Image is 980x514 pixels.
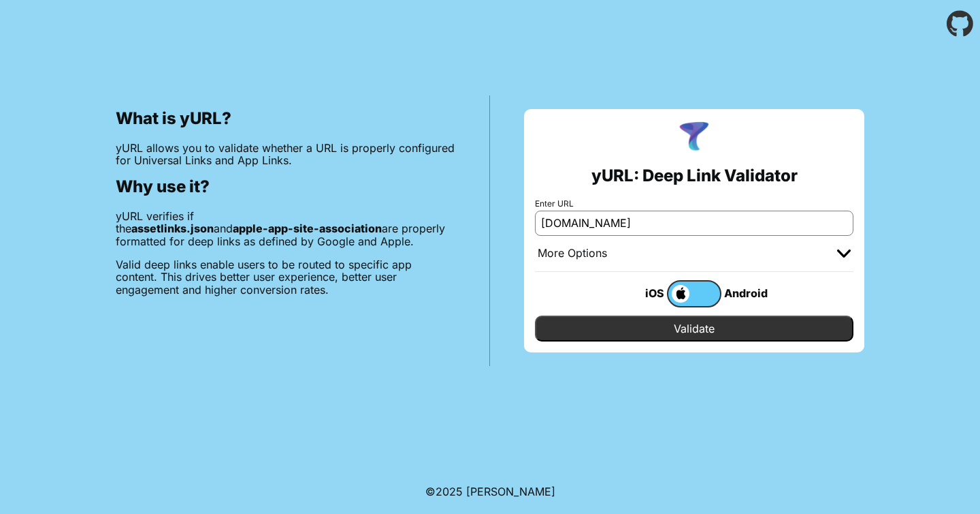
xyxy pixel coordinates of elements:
[116,177,455,196] h2: Why use it?
[676,120,712,155] img: yURL Logo
[116,109,455,128] h2: What is yURL?
[425,469,555,514] footer: ©
[612,284,667,302] div: iOS
[116,258,455,296] p: Valid deep links enable users to be routed to specific app content. This drives better user exper...
[538,247,607,260] div: More Options
[466,485,555,498] a: Michael Ibragimchayev's Personal Site
[131,222,214,235] b: assetlinks.json
[116,142,455,167] p: yURL allows you to validate whether a URL is properly configured for Universal Links and App Links.
[721,284,776,302] div: Android
[535,211,853,235] input: e.g. https://app.chayev.com/xyx
[116,210,455,247] p: yURL verifies if the and are properly formatted for deep links as defined by Google and Apple.
[436,485,463,498] span: 2025
[837,250,851,258] img: chevron
[535,316,853,342] input: Validate
[535,199,853,209] label: Enter URL
[591,166,798,185] h2: yURL: Deep Link Validator
[233,222,382,235] b: apple-app-site-association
